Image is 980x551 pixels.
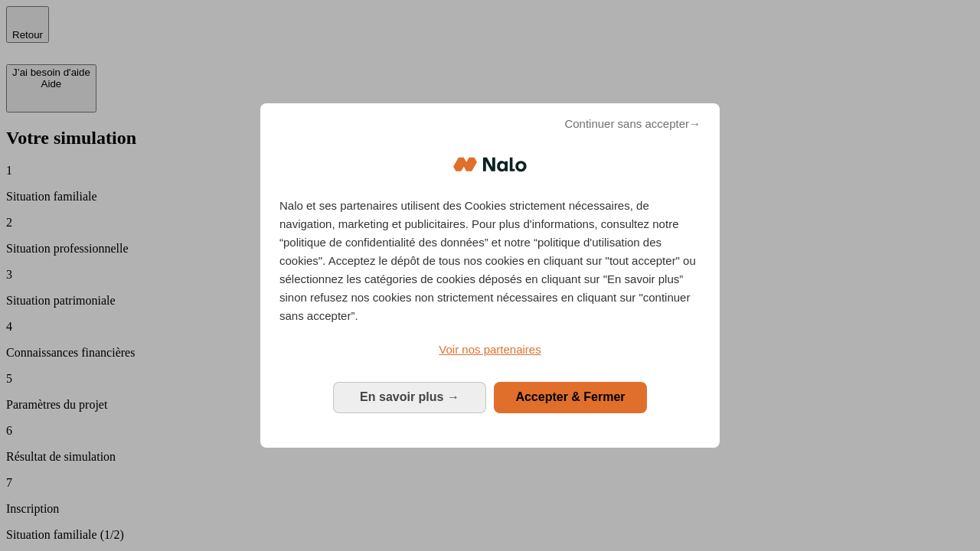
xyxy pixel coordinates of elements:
[360,390,459,403] span: En savoir plus →
[439,343,541,356] span: Voir nos partenaires
[333,382,486,412] button: En savoir plus: Configurer vos consentements
[260,103,720,447] div: Bienvenue chez Nalo Gestion du consentement
[279,197,701,325] p: Nalo et ses partenaires utilisent des Cookies strictement nécessaires, de navigation, marketing e...
[279,341,701,359] a: Voir nos partenaires
[564,115,701,133] span: Continuer sans accepter→
[453,142,527,187] img: Logo
[515,390,625,403] span: Accepter & Fermer
[494,382,647,412] button: Accepter & Fermer: Accepter notre traitement des données et fermer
